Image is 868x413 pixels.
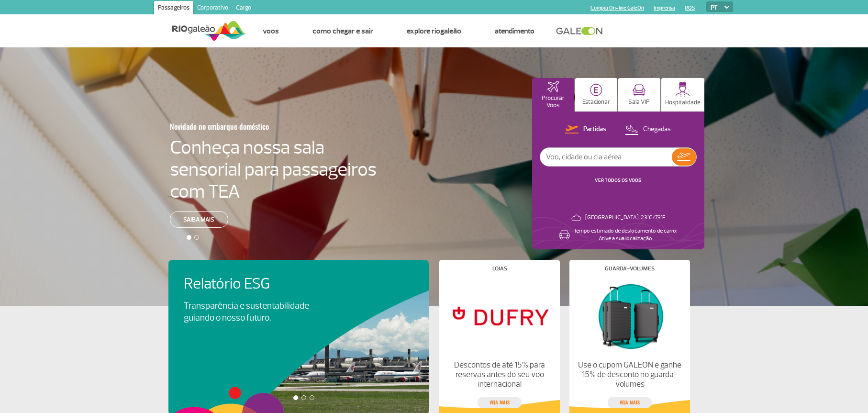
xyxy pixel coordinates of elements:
[562,123,609,136] button: Partidas
[590,84,602,96] img: carParkingHome.svg
[595,177,641,183] a: VER TODOS OS VOOS
[537,95,569,109] p: Procurar Voos
[184,275,336,293] h4: Relatório ESG
[590,5,644,11] a: Compra On-line GaleOn
[184,300,320,324] p: Transparência e sustentabilidade guiando o nosso futuro.
[312,26,373,36] a: Como chegar e sair
[685,5,695,11] a: RQS
[193,1,232,16] a: Corporativo
[447,360,552,389] p: Descontos de até 15% para reservas antes do seu voo internacional
[661,78,704,112] button: Hospitalidade
[618,78,660,112] button: Sala VIP
[407,26,461,36] a: Explore RIOgaleão
[583,125,606,134] p: Partidas
[608,397,652,408] a: veja mais
[184,275,413,324] a: Relatório ESGTransparência e sustentabilidade guiando o nosso futuro.
[605,266,655,271] h4: Guarda-volumes
[633,84,645,96] img: vipRoom.svg
[495,26,534,36] a: Atendimento
[492,266,507,271] h4: Lojas
[643,125,671,134] p: Chegadas
[447,279,552,353] img: Lojas
[575,78,617,112] button: Estacionar
[585,214,665,222] p: [GEOGRAPHIC_DATA]: 23°C/73°F
[532,78,574,112] button: Procurar Voos
[170,136,377,202] h4: Conheça nossa sala sensorial para passageiros com TEA
[592,177,644,184] button: VER TODOS OS VOOS
[665,99,701,106] p: Hospitalidade
[628,99,650,106] p: Sala VIP
[675,82,690,97] img: hospitality.svg
[154,1,193,16] a: Passageiros
[578,279,682,353] img: Guarda-volumes
[582,99,610,106] p: Estacionar
[578,360,682,389] p: Use o cupom GALEON e ganhe 15% de desconto no guarda-volumes
[622,123,674,136] button: Chegadas
[232,1,255,16] a: Cargo
[170,211,228,228] a: Saiba mais
[478,397,522,408] a: veja mais
[540,148,672,166] input: Voo, cidade ou cia aérea
[170,116,330,136] h3: Novidade no embarque doméstico
[654,5,675,11] a: Imprensa
[547,81,559,92] img: airplaneHomeActive.svg
[574,227,677,243] p: Tempo estimado de deslocamento de carro: Ative a sua localização
[263,26,279,36] a: Voos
